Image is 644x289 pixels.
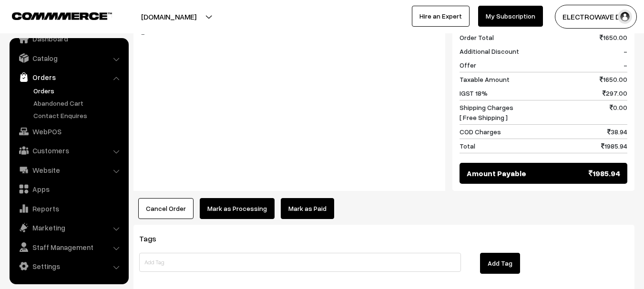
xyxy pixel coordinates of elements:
span: - [624,46,627,56]
span: Total [460,141,475,151]
span: 297.00 [603,88,627,98]
input: Add Tag [139,253,461,272]
button: ELECTROWAVE DE… [555,5,637,29]
span: Shipping Charges [ Free Shipping ] [460,102,513,122]
a: Hire an Expert [412,6,470,27]
a: Contact Enquires [31,110,125,120]
span: 0.00 [610,102,627,122]
img: COMMMERCE [12,12,112,20]
a: Customers [12,142,125,159]
span: 1985.94 [589,168,620,179]
a: WebPOS [12,123,125,140]
span: Amount Payable [467,168,526,179]
span: 1650.00 [600,32,627,42]
a: Mark as Paid [281,198,334,219]
blockquote: - [141,28,438,40]
button: Cancel Order [138,198,194,219]
a: Reports [12,200,125,217]
a: Apps [12,180,125,198]
a: Orders [31,86,125,96]
span: COD Charges [460,127,501,137]
a: Website [12,161,125,179]
span: IGST 18% [460,88,488,98]
a: Marketing [12,219,125,236]
a: Staff Management [12,239,125,256]
span: Additional Discount [460,46,519,56]
img: user [618,10,632,24]
span: Tags [139,234,168,243]
button: Mark as Processing [200,198,275,219]
a: Dashboard [12,30,125,47]
a: COMMMERCE [12,10,95,21]
button: [DOMAIN_NAME] [108,5,230,29]
span: - [624,60,627,70]
span: Taxable Amount [460,74,510,84]
span: Order Total [460,32,494,42]
span: 1650.00 [600,74,627,84]
a: Abandoned Cart [31,98,125,108]
span: 38.94 [607,127,627,137]
button: Add Tag [480,253,520,274]
span: Offer [460,60,476,70]
a: Catalog [12,50,125,67]
a: Orders [12,69,125,86]
a: Settings [12,258,125,275]
span: 1985.94 [601,141,627,151]
a: My Subscription [478,6,543,27]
